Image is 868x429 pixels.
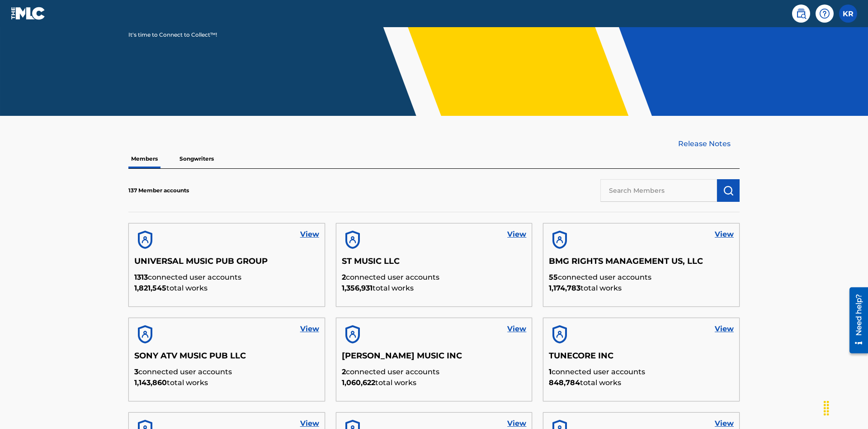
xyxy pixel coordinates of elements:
[549,378,580,387] span: 848,784
[342,351,527,367] h5: [PERSON_NAME] MUSIC INC
[823,386,868,429] iframe: Chat Widget
[507,324,526,334] a: View
[342,284,373,292] span: 1,356,931
[134,378,167,387] span: 1,143,860
[134,367,319,377] p: connected user accounts
[600,179,717,202] input: Search Members
[549,324,571,345] img: account
[819,395,834,422] div: Drag
[300,418,319,429] a: View
[342,229,363,251] img: account
[549,272,734,283] p: connected user accounts
[134,256,319,272] h5: UNIVERSAL MUSIC PUB GROUP
[128,149,160,168] p: Members
[342,256,527,272] h5: ST MUSIC LLC
[549,256,734,272] h5: BMG RIGHTS MANAGEMENT US, LLC
[678,138,740,149] a: Release Notes
[134,272,319,283] p: connected user accounts
[134,324,156,345] img: account
[715,324,734,334] a: View
[342,272,527,283] p: connected user accounts
[134,377,319,388] p: total works
[792,5,810,23] a: Public Search
[342,377,527,388] p: total works
[715,229,734,240] a: View
[134,229,156,251] img: account
[342,367,346,376] span: 2
[816,5,834,23] div: Help
[342,378,375,387] span: 1,060,622
[549,273,558,281] span: 55
[300,324,319,334] a: View
[507,418,526,429] a: View
[549,367,734,377] p: connected user accounts
[549,351,734,367] h5: TUNECORE INC
[342,283,527,294] p: total works
[549,367,552,376] span: 1
[549,377,734,388] p: total works
[134,351,319,367] h5: SONY ATV MUSIC PUB LLC
[134,284,166,292] span: 1,821,545
[128,31,285,39] p: It's time to Connect to Collect™!
[134,367,138,376] span: 3
[843,284,868,358] iframe: Resource Center
[549,284,580,292] span: 1,174,783
[342,367,527,377] p: connected user accounts
[839,5,857,23] div: User Menu
[819,8,830,19] img: help
[128,186,189,195] p: 137 Member accounts
[507,229,526,240] a: View
[796,8,807,19] img: search
[300,229,319,240] a: View
[342,324,363,345] img: account
[11,7,46,20] img: MLC Logo
[723,185,734,196] img: Search Works
[134,273,148,281] span: 1313
[549,229,571,251] img: account
[715,418,734,429] a: View
[342,273,346,281] span: 2
[177,149,217,168] p: Songwriters
[134,283,319,294] p: total works
[549,283,734,294] p: total works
